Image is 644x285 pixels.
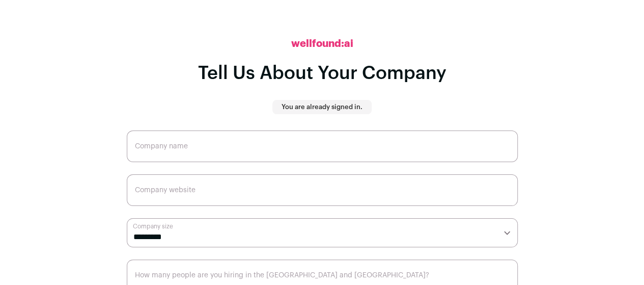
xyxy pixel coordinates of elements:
input: Company website [127,174,518,206]
h2: wellfound:ai [291,37,353,51]
h1: Tell Us About Your Company [198,63,446,84]
input: Company name [127,131,518,162]
p: You are already signed in. [282,103,362,111]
